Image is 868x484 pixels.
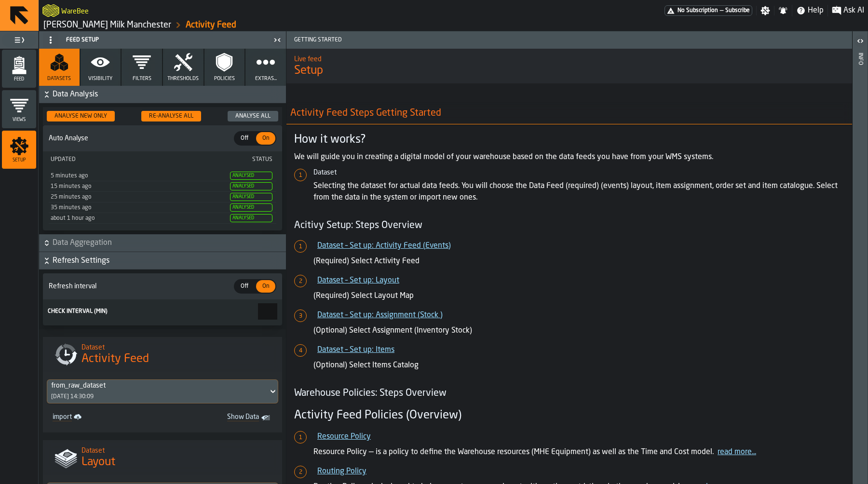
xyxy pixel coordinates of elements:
a: Routing Policy [317,468,366,475]
span: Visibility [88,76,112,82]
a: Dataset – Set up: Layout [317,277,399,284]
span: Analysed [230,203,272,212]
div: title-Layout [43,440,282,475]
span: Help [808,5,824,16]
h4: Warehouse Policies: Steps Overview [294,387,844,400]
div: Updated: 8/27/2025, 1:50:31 PM Created: 8/27/2025, 1:50:31 PM [51,215,228,222]
button: button- [39,252,286,269]
li: menu Setup [2,131,36,169]
button: button- [39,234,286,252]
span: Analysed [230,182,272,190]
span: No Subscription [678,7,718,14]
div: DropdownMenuValue-11a2155b-eeec-4845-be7d-a291c5c9297c[DATE] 14:30:09 [47,379,278,403]
span: Analysed [230,214,272,222]
span: Analysed [230,193,272,201]
div: Re-Analyse All [145,113,197,120]
a: link-to-/wh/i/b09612b5-e9f1-4a3a-b0a4-784729d61419/pricing/ [665,5,752,16]
div: thumb [256,280,275,293]
label: button-switch-multi-Off [234,131,255,146]
button: button- [39,86,286,103]
span: Analysed [230,172,272,180]
p: (Required) Select Activity Feed [313,255,844,267]
h2: Activity Feed Steps Getting Started [283,103,864,124]
h2: Sub Title [61,6,89,15]
div: Updated: 8/27/2025, 2:10:10 PM Created: 8/27/2025, 2:10:10 PM [51,194,228,201]
div: Updated: 8/27/2025, 2:30:10 PM Created: 8/27/2025, 2:30:10 PM [51,173,228,179]
p: Selecting the dataset for actual data feeds. You will choose the Data Feed (required) (events) la... [313,180,844,203]
span: Thresholds [167,76,199,82]
a: Dataset – Set up: Assignment (Stock ) [317,311,443,319]
label: button-toggle-Settings [757,6,774,15]
span: On [258,134,273,143]
label: button-toggle-Toggle Full Menu [2,33,36,47]
label: button-toggle-Help [792,5,827,16]
span: — [720,7,723,14]
a: link-to-/wh/i/b09612b5-e9f1-4a3a-b0a4-784729d61419/import/activity/ [49,411,159,425]
h3: How it works? [294,132,844,148]
span: Subscribe [725,7,750,14]
div: title-Setup [286,49,852,83]
label: button-switch-multi-Off [234,279,255,294]
span: Data Analysis [53,89,284,100]
div: thumb [235,132,254,145]
div: thumb [256,132,275,145]
span: Feed [2,77,36,82]
p: (Optional) Select Assignment (Inventory Stock) [313,325,844,336]
a: Dataset – Set up: Activity Feed (Events) [317,242,451,250]
label: button-toggle-Open [854,33,867,51]
li: menu Feed [2,50,36,88]
label: button-switch-multi-On [255,279,276,294]
span: Extras... [255,76,277,82]
a: Resource Policy [317,433,371,441]
button: button-Analyse All [228,111,278,121]
p: We will guide you in creating a digital model of your warehouse based on the data feeds you have ... [294,151,844,163]
span: Off [237,134,252,143]
span: Check interval (min) [48,309,108,314]
div: title-Activity Feed [43,337,282,372]
span: Show Data [170,413,259,423]
span: Views [2,117,36,122]
a: link-to-/wh/i/b09612b5-e9f1-4a3a-b0a4-784729d61419/simulations [43,20,171,30]
div: Menu Subscription [665,5,752,16]
span: Policies [214,76,235,82]
label: button-toggle-Close me [271,34,284,46]
h4: Acitivy Setup: Steps Overview [294,219,844,232]
span: Refresh Settings [53,255,284,267]
div: Info [857,51,864,482]
span: Activity Feed [81,351,149,367]
div: Updated: 8/27/2025, 2:00:10 PM Created: 8/27/2025, 2:00:10 PM [51,204,228,211]
span: Auto Analyse [47,134,234,142]
button: button-Analyse New Only [47,111,115,121]
h2: Sub Title [81,445,274,455]
label: button-toggle-Notifications [774,6,792,15]
div: DropdownMenuValue-11a2155b-eeec-4845-be7d-a291c5c9297c [51,382,264,390]
label: button-toggle-Ask AI [828,5,868,16]
h2: Sub Title [294,54,844,63]
p: (Optional) Select Items Catalog [313,360,844,371]
span: Refresh interval [47,282,234,290]
div: Feed Setup [41,32,271,48]
button: button-Re-Analyse All [141,111,201,121]
h6: Dataset [313,169,844,176]
div: Status [162,156,272,163]
p: (Required) Select Layout Map [313,290,844,302]
span: Getting Started [290,37,852,43]
span: Layout [81,455,115,470]
h2: Sub Title [81,342,274,351]
span: Datasets [47,76,71,82]
span: Data Aggregation [53,237,284,249]
div: Analyse New Only [51,113,111,120]
div: Updated: 8/27/2025, 2:20:16 PM Created: 8/27/2025, 2:20:16 PM [51,183,228,190]
span: Setup [294,63,844,79]
span: Setup [2,158,36,163]
div: Analyse All [231,113,274,120]
span: On [258,282,273,291]
a: toggle-dataset-table-Show Data [166,411,276,425]
a: read more... [718,448,756,456]
a: Dataset – Set up: Items [317,346,394,354]
h3: Activity Feed Policies (Overview) [294,408,844,423]
header: Info [853,31,868,484]
label: button-switch-multi-On [255,131,276,146]
input: react-aria7753335802-:rd3: react-aria7753335802-:rd3: [258,303,277,320]
nav: Breadcrumb [42,19,453,31]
